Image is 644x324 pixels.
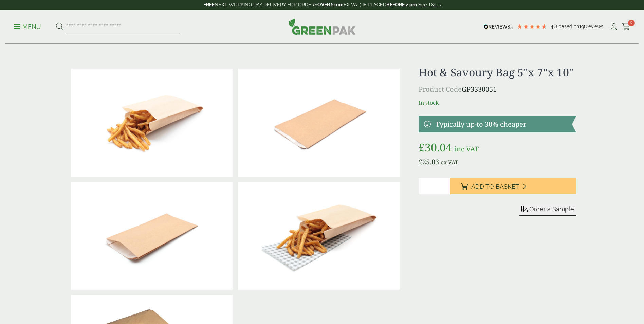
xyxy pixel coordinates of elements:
span: 0 [628,20,635,26]
span: Product Code [419,85,462,94]
p: Menu [14,23,41,31]
img: 3330051 Hot N Savoury Brown Bag 5x7x10inch Flat [238,69,400,177]
strong: FREE [203,2,215,7]
button: Order a Sample [519,205,576,216]
strong: OVER £100 [317,2,342,7]
a: Menu [14,23,41,30]
span: reviews [587,24,603,29]
span: 4.8 [551,24,558,29]
img: 3330051 Hot N Savoury Brown Bag 5x7x10inch With Fries V2 [238,182,400,290]
i: My Account [609,23,618,30]
span: Order a Sample [529,205,574,213]
span: £ [419,140,425,155]
p: GP3330051 [419,84,576,94]
img: 3330051 Hot N Savoury Brown Bag 5x7x10inch With Fries [71,69,233,177]
span: £ [419,157,422,166]
i: Cart [622,23,630,30]
a: See T&C's [418,2,441,7]
a: 0 [622,22,630,32]
div: 4.79 Stars [517,23,547,30]
button: Add to Basket [450,178,576,194]
p: In stock [419,98,576,107]
h1: Hot & Savoury Bag 5"x 7"x 10" [419,66,576,79]
bdi: 30.04 [419,140,452,155]
span: Add to Basket [471,183,519,191]
img: REVIEWS.io [484,24,513,29]
strong: BEFORE 2 pm [386,2,417,7]
span: Based on [558,24,579,29]
span: ex VAT [441,159,458,166]
img: GreenPak Supplies [289,18,356,35]
span: inc VAT [455,144,479,154]
img: 3330051 Hot N Savoury Brown Bag 5x7x10inch Open [71,182,233,290]
bdi: 25.03 [419,157,439,166]
span: 198 [579,24,587,29]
